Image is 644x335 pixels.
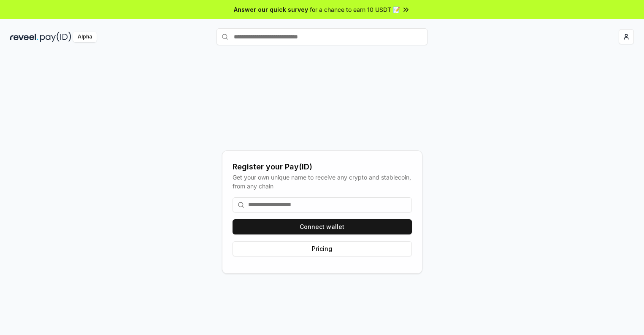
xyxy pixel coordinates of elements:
button: Connect wallet [233,219,412,234]
div: Register your Pay(ID) [233,161,412,173]
span: for a chance to earn 10 USDT 📝 [310,5,400,14]
span: Answer our quick survey [234,5,308,14]
button: Pricing [233,241,412,256]
img: reveel_dark [10,32,38,42]
div: Alpha [73,32,97,42]
img: pay_id [40,32,71,42]
div: Get your own unique name to receive any crypto and stablecoin, from any chain [233,173,412,191]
